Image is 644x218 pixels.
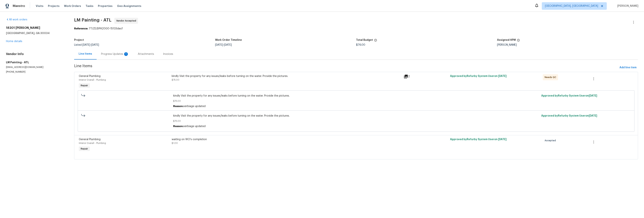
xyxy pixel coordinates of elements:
[517,39,520,44] span: The hpm assigned to this work order.
[6,60,65,64] h5: LM Painting - ATL
[589,94,597,97] span: [DATE]
[163,52,173,56] div: Invoices
[215,39,242,41] h5: Work Order Timeline
[450,75,507,77] span: Approved by Refurby System User on
[6,52,65,56] h4: Vendor Info
[618,64,638,71] button: Add line item
[215,44,232,46] span: -
[74,18,111,22] span: LM Painting - ATL
[74,27,88,30] b: Reference:
[173,99,539,103] span: $75.00
[74,64,618,71] span: Line Items
[6,26,65,30] h2: 18201 [PERSON_NAME]
[173,114,539,118] span: kindly Visit the property for any issues/leaks before turning on the water. Provide the pictures.
[79,79,106,81] span: Interior Overall - Plumbing
[86,5,93,7] span: Tasks
[356,39,373,41] h5: Total Budget
[497,39,516,41] h5: Assigned HPM
[74,27,638,31] div: 7TJZEJDPA20G0-15133dacf
[374,39,377,44] span: The total cost of line items that have been proposed by Opendoor. This sum includes line items th...
[619,65,637,70] span: Add line item
[36,4,43,8] span: Visits
[82,44,99,46] span: -
[541,94,597,97] span: Approved by Refurby System User on
[541,115,597,117] span: Approved by Refurby System User on
[172,138,401,141] div: waiting on WO's completion
[183,125,206,128] span: verbiage updated
[6,40,22,43] a: Home details
[6,18,27,21] a: All work orders
[497,44,638,46] div: [PERSON_NAME]
[498,75,507,77] span: [DATE]
[172,74,401,78] div: kindly Visit the property for any issues/leaks before turning on the water. Provide the pictures.
[173,94,539,98] span: kindly Visit the property for any issues/leaks before turning on the water. Provide the pictures.
[82,44,90,46] span: [DATE]
[545,4,598,8] span: [GEOGRAPHIC_DATA], [GEOGRAPHIC_DATA]
[74,39,84,41] h5: Project
[79,138,101,141] span: General Plumbing
[79,75,101,77] span: General Plumbing
[116,19,138,23] span: Vendor Accepted
[138,52,154,56] div: Attachments
[616,4,638,8] span: [PERSON_NAME]
[48,4,60,8] span: Projects
[6,31,65,35] h5: [GEOGRAPHIC_DATA], GA 30034
[6,66,65,69] p: [EMAIL_ADDRESS][DOMAIN_NAME]
[64,4,81,8] span: Work Orders
[124,52,128,56] div: 1
[356,44,365,46] span: $76.00
[545,75,558,79] span: Needs QC
[98,4,113,8] span: Properties
[79,147,89,151] span: Repair
[215,44,223,46] span: [DATE]
[224,44,232,46] span: [DATE]
[172,142,178,144] span: $1.00
[404,74,448,79] div: 2
[173,125,183,128] span: Reason:
[91,44,99,46] span: [DATE]
[589,115,597,117] span: [DATE]
[13,4,25,8] span: Maestro
[101,52,129,56] div: Progress Updates
[79,52,92,56] div: Line Items
[79,142,106,144] span: Interior Overall - Plumbing
[545,139,557,142] span: Accepted
[74,44,99,46] span: Listed
[173,105,183,108] span: Reason:
[117,4,141,8] span: Geo Assignments
[498,138,507,141] span: [DATE]
[183,105,206,108] span: verbiage updated
[173,119,539,123] span: $75.00
[6,70,65,74] p: [PHONE_NUMBER]
[79,84,89,87] span: Repair
[450,138,507,141] span: Approved by Refurby System User on
[172,79,179,81] span: $75.00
